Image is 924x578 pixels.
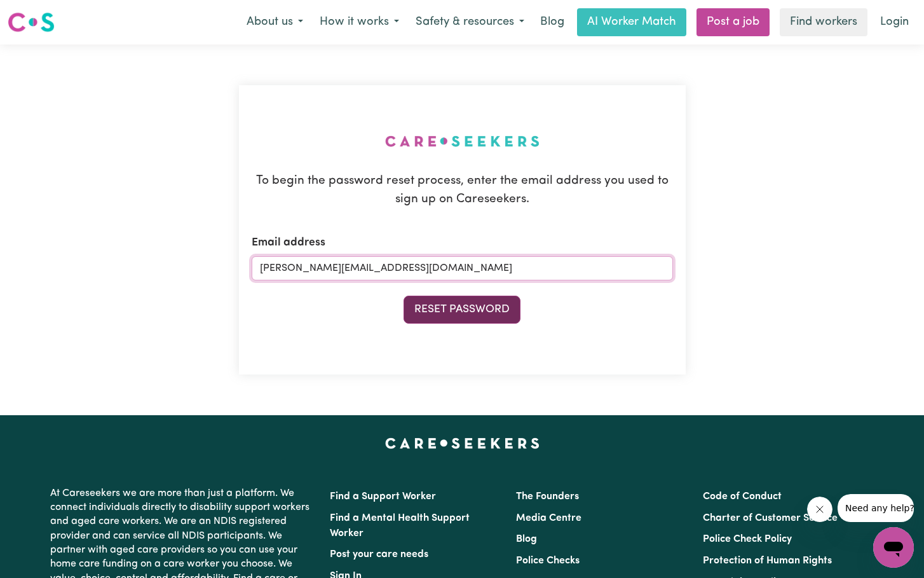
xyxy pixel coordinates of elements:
a: Protection of Human Rights [703,556,832,566]
a: The Founders [516,492,579,502]
button: Safety & resources [407,9,533,36]
iframe: Button to launch messaging window [873,527,914,568]
button: How it works [311,9,407,36]
span: Need any help? [8,9,77,19]
a: Careseekers logo [8,8,55,37]
a: Careseekers home page [385,438,540,448]
a: Post your care needs [330,549,428,560]
input: e.g. hannah.d90@gmail.com [252,256,673,280]
p: To begin the password reset process, enter the email address you used to sign up on Careseekers. [252,172,673,209]
iframe: Message from company [838,494,914,522]
a: Blog [533,8,572,36]
a: Find a Mental Health Support Worker [330,513,470,539]
a: Charter of Customer Service [703,513,838,523]
label: Email address [252,235,325,251]
a: Media Centre [516,513,581,523]
a: Post a job [696,8,770,36]
iframe: Close message [807,497,832,522]
button: Reset Password [404,296,520,324]
a: Find workers [780,8,867,36]
a: Police Checks [516,556,580,566]
button: About us [238,9,311,36]
a: Login [873,8,916,36]
a: Find a Support Worker [330,492,436,502]
a: Police Check Policy [703,534,792,544]
a: Blog [516,534,537,544]
a: AI Worker Match [577,8,686,36]
img: Careseekers logo [8,11,55,34]
a: Code of Conduct [703,492,782,502]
